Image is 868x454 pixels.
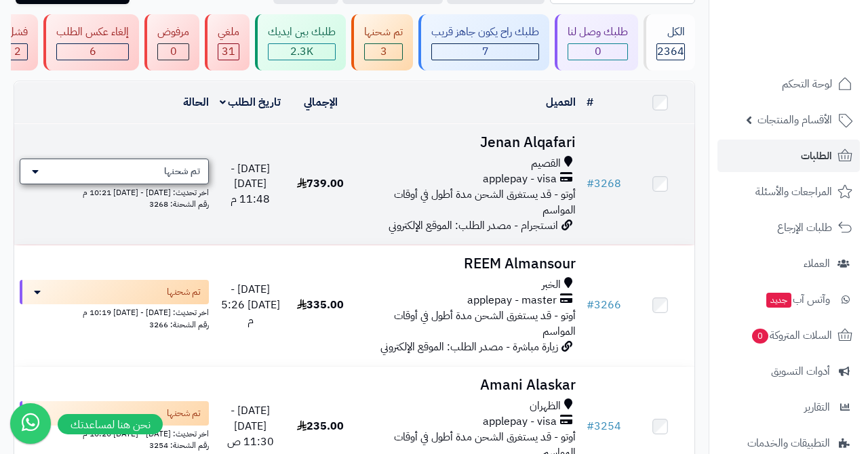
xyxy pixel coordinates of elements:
[231,161,270,208] span: [DATE] - [DATE] 11:48 م
[717,68,860,100] a: لوحة التحكم
[657,43,684,60] span: 2364
[531,156,561,171] span: القصيم
[268,24,336,40] div: طلبك بين ايديك
[587,418,621,434] a: #3254
[149,439,209,451] span: رقم الشحنة: 3254
[218,24,239,40] div: ملغي
[157,24,189,40] div: مرفوض
[20,304,209,318] div: اخر تحديث: [DATE] - [DATE] 10:19 م
[595,43,601,60] span: 0
[804,398,830,417] span: التقارير
[542,277,561,293] span: الخبر
[202,14,252,70] a: ملغي 31
[158,44,189,60] div: 0
[771,362,830,381] span: أدوات التسويق
[483,171,557,187] span: applepay - visa
[56,24,129,40] div: إلغاء عكس الطلب
[220,94,281,110] a: تاريخ الطلب
[218,44,239,60] div: 31
[641,14,698,70] a: الكل2364
[183,94,209,110] a: الحالة
[717,319,860,352] a: السلات المتروكة0
[801,146,832,165] span: الطلبات
[757,110,832,129] span: الأقسام والمنتجات
[360,377,576,393] h3: Amani Alaskar
[304,94,338,110] a: الإجمالي
[717,176,860,208] a: المراجعات والأسئلة
[483,414,557,430] span: applepay - visa
[269,44,335,60] div: 2301
[717,391,860,424] a: التقارير
[394,186,576,218] span: أوتو - قد يستغرق الشحن مدة أطول في أوقات المواسم
[546,94,576,110] a: العميل
[365,44,402,60] div: 3
[552,14,641,70] a: طلبك وصل لنا 0
[380,43,387,60] span: 3
[587,297,621,313] a: #3266
[7,24,28,40] div: فشل
[717,140,860,172] a: الطلبات
[7,44,27,60] div: 2
[782,75,832,94] span: لوحة التحكم
[389,218,558,234] span: انستجرام - مصدر الطلب: الموقع الإلكتروني
[297,176,344,192] span: 739.00
[587,418,594,434] span: #
[364,24,403,40] div: تم شحنها
[41,14,142,70] a: إلغاء عكس الطلب 6
[587,94,593,110] a: #
[167,285,201,299] span: تم شحنها
[431,24,539,40] div: طلبك راح يكون جاهز قريب
[360,256,576,272] h3: REEM Almansour
[717,211,860,244] a: طلبات الإرجاع
[57,44,128,60] div: 6
[432,44,538,60] div: 7
[751,326,832,345] span: السلات المتروكة
[747,434,830,453] span: التطبيقات والخدمات
[587,176,621,192] a: #3268
[349,14,416,70] a: تم شحنها 3
[765,290,830,309] span: وآتس آب
[14,43,21,60] span: 2
[222,43,235,60] span: 31
[804,254,830,273] span: العملاء
[360,135,576,150] h3: Jenan Alqafari
[290,43,313,60] span: 2.3K
[766,293,791,308] span: جديد
[394,308,576,339] span: أوتو - قد يستغرق الشحن مدة أطول في أوقات المواسم
[252,14,349,70] a: طلبك بين ايديك 2.3K
[530,398,561,414] span: الظهران
[227,403,274,450] span: [DATE] - [DATE] 11:30 ص
[90,43,96,60] span: 6
[221,281,280,329] span: [DATE] - [DATE] 5:26 م
[656,24,685,40] div: الكل
[142,14,202,70] a: مرفوض 0
[482,43,489,60] span: 7
[380,339,558,355] span: زيارة مباشرة - مصدر الطلب: الموقع الإلكتروني
[20,184,209,199] div: اخر تحديث: [DATE] - [DATE] 10:21 م
[751,328,769,344] span: 0
[164,165,200,178] span: تم شحنها
[776,17,855,45] img: logo-2.png
[587,176,594,192] span: #
[717,283,860,316] a: وآتس آبجديد
[297,297,344,313] span: 335.00
[777,218,832,237] span: طلبات الإرجاع
[416,14,552,70] a: طلبك راح يكون جاهز قريب 7
[167,407,201,420] span: تم شحنها
[568,24,628,40] div: طلبك وصل لنا
[149,198,209,210] span: رقم الشحنة: 3268
[717,247,860,280] a: العملاء
[755,182,832,201] span: المراجعات والأسئلة
[297,418,344,434] span: 235.00
[568,44,627,60] div: 0
[149,318,209,331] span: رقم الشحنة: 3266
[717,355,860,388] a: أدوات التسويق
[467,293,557,308] span: applepay - master
[587,297,594,313] span: #
[170,43,177,60] span: 0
